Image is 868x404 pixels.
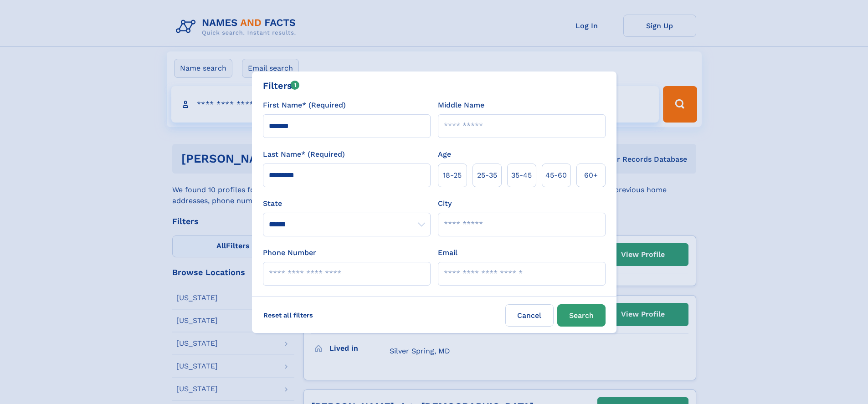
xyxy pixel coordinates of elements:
[263,79,300,92] div: Filters
[263,100,346,111] label: First Name* (Required)
[584,170,598,181] span: 60+
[505,304,554,327] label: Cancel
[477,170,497,181] span: 25‑35
[545,170,567,181] span: 45‑60
[438,100,484,111] label: Middle Name
[263,149,345,160] label: Last Name* (Required)
[263,198,431,209] label: State
[263,247,316,258] label: Phone Number
[438,198,452,209] label: City
[438,247,457,258] label: Email
[257,304,319,326] label: Reset all filters
[443,170,462,181] span: 18‑25
[557,304,606,327] button: Search
[511,170,532,181] span: 35‑45
[438,149,451,160] label: Age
